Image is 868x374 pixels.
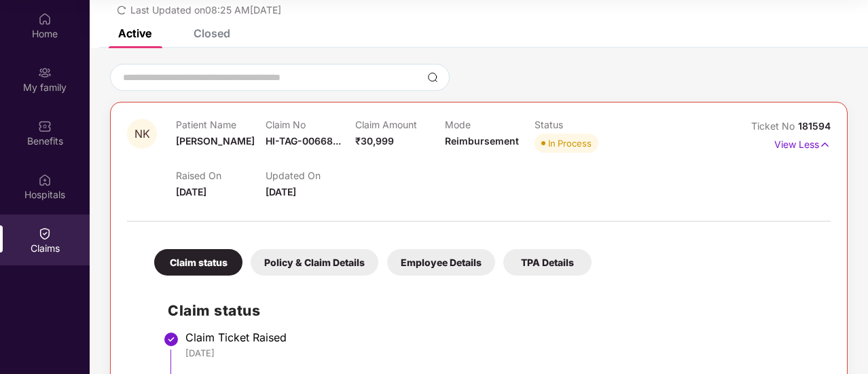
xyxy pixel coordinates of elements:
[251,249,378,276] div: Policy & Claim Details
[185,347,817,359] div: [DATE]
[266,135,341,147] span: HI-TAG-00668...
[751,120,798,132] span: Ticket No
[118,26,151,40] div: Active
[266,186,296,198] span: [DATE]
[130,4,281,16] span: Last Updated on 08:25 AM[DATE]
[38,119,52,133] img: svg+xml;base64,PHN2ZyBpZD0iQmVuZWZpdHMiIHhtbG5zPSJodHRwOi8vd3d3LnczLm9yZy8yMDAwL3N2ZyIgd2lkdGg9Ij...
[185,331,817,344] div: Claim Ticket Raised
[266,170,355,181] p: Updated On
[535,119,624,130] p: Status
[445,135,519,147] span: Reimbursement
[266,119,355,130] p: Claim No
[445,119,535,130] p: Mode
[427,72,438,83] img: svg+xml;base64,PHN2ZyBpZD0iU2VhcmNoLTMyeDMyIiB4bWxucz0iaHR0cDovL3d3dy53My5vcmcvMjAwMC9zdmciIHdpZH...
[355,119,445,130] p: Claim Amount
[176,119,266,130] p: Patient Name
[819,137,831,152] img: svg+xml;base64,PHN2ZyB4bWxucz0iaHR0cDovL3d3dy53My5vcmcvMjAwMC9zdmciIHdpZHRoPSIxNyIgaGVpZ2h0PSIxNy...
[503,249,592,276] div: TPA Details
[194,26,230,40] div: Closed
[154,249,242,276] div: Claim status
[163,331,179,348] img: svg+xml;base64,PHN2ZyBpZD0iU3RlcC1Eb25lLTMyeDMyIiB4bWxucz0iaHR0cDovL3d3dy53My5vcmcvMjAwMC9zdmciIH...
[117,4,126,16] span: redo
[548,136,592,150] div: In Process
[355,135,394,147] span: ₹30,999
[38,227,52,240] img: svg+xml;base64,PHN2ZyBpZD0iQ2xhaW0iIHhtbG5zPSJodHRwOi8vd3d3LnczLm9yZy8yMDAwL3N2ZyIgd2lkdGg9IjIwIi...
[38,173,52,187] img: svg+xml;base64,PHN2ZyBpZD0iSG9zcGl0YWxzIiB4bWxucz0iaHR0cDovL3d3dy53My5vcmcvMjAwMC9zdmciIHdpZHRoPS...
[774,134,831,152] p: View Less
[176,135,255,147] span: [PERSON_NAME]
[168,299,817,322] h2: Claim status
[798,120,831,132] span: 181594
[176,170,266,181] p: Raised On
[134,128,150,140] span: NK
[38,66,52,79] img: svg+xml;base64,PHN2ZyB3aWR0aD0iMjAiIGhlaWdodD0iMjAiIHZpZXdCb3g9IjAgMCAyMCAyMCIgZmlsbD0ibm9uZSIgeG...
[387,249,495,276] div: Employee Details
[176,186,206,198] span: [DATE]
[38,12,52,26] img: svg+xml;base64,PHN2ZyBpZD0iSG9tZSIgeG1sbnM9Imh0dHA6Ly93d3cudzMub3JnLzIwMDAvc3ZnIiB3aWR0aD0iMjAiIG...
